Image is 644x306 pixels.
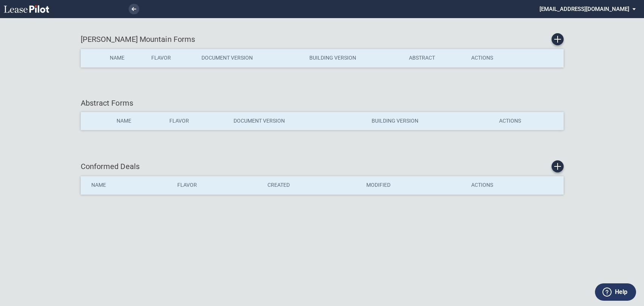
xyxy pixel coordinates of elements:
label: Help [615,287,627,297]
th: Document Version [196,49,304,67]
div: [PERSON_NAME] Mountain Forms [81,33,564,45]
th: Flavor [164,112,228,130]
th: Abstract [404,49,466,67]
th: Name [111,112,164,130]
th: Flavor [146,49,196,67]
div: Conformed Deals [81,160,564,172]
th: Flavor [172,176,262,194]
th: Document Version [228,112,366,130]
th: Actions [466,176,564,194]
th: Actions [466,49,520,67]
th: Building Version [304,49,404,67]
th: Building Version [366,112,494,130]
th: Actions [494,112,563,130]
a: Create new Form [552,33,564,45]
a: Create new conformed deal [552,160,564,172]
th: Name [105,49,146,67]
th: Modified [361,176,466,194]
th: Created [262,176,361,194]
div: Abstract Forms [81,98,564,108]
button: Help [595,283,636,301]
th: Name [81,176,172,194]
